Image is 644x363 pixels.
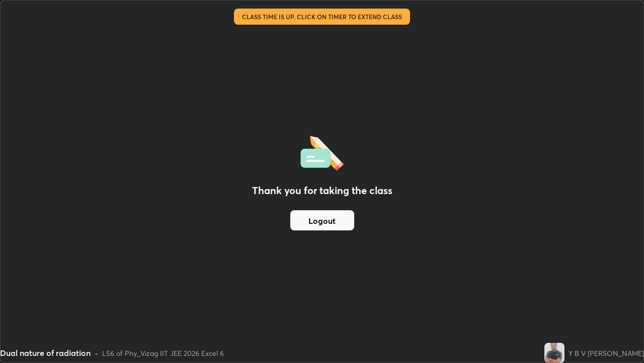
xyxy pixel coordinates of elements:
img: offlineFeedback.1438e8b3.svg [300,133,344,171]
img: f09b83cd05e24422a7e8873ef335b017.jpg [544,343,565,363]
div: L56 of Phy_Vizag IIT JEE 2026 Excel 6 [102,348,224,358]
button: Logout [290,210,354,230]
div: Y B V [PERSON_NAME] [569,348,644,358]
h2: Thank you for taking the class [252,183,392,198]
div: • [95,348,98,358]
